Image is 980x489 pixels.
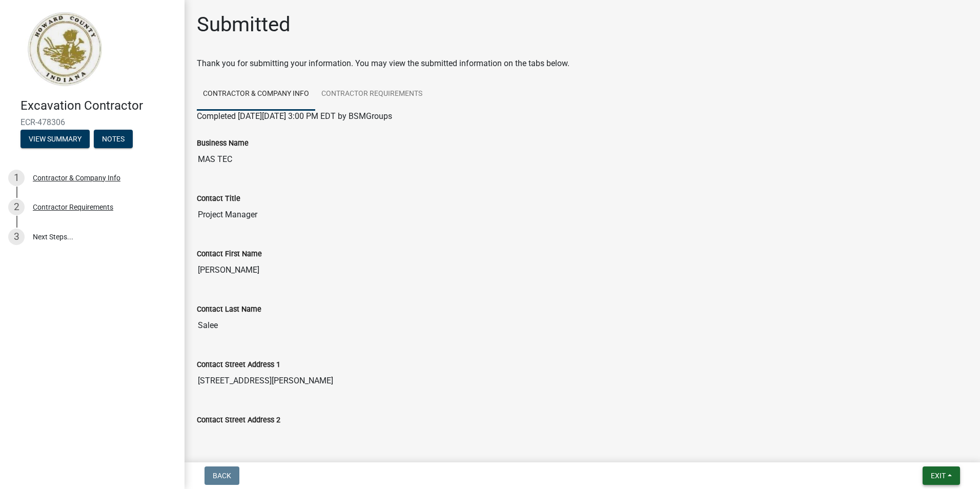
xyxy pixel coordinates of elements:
a: Contractor Requirements [315,78,428,111]
img: Howard County, Indiana [21,11,108,88]
div: Contractor Requirements [33,203,113,211]
label: Contact Last Name [197,306,261,313]
label: Contact Street Address 2 [197,417,280,424]
div: 2 [8,199,25,215]
label: Contact Street Address 1 [197,361,280,369]
button: Back [205,466,239,485]
span: Back [213,472,231,480]
label: Contact Title [197,195,240,202]
div: Thank you for submitting your information. You may view the submitted information on the tabs below. [197,57,968,70]
wm-modal-confirm: Summary [21,135,90,144]
label: Contact First Name [197,251,262,258]
button: Exit [923,466,960,485]
a: Contractor & Company Info [197,78,315,111]
div: 1 [8,170,25,186]
span: Completed [DATE][DATE] 3:00 PM EDT by BSMGroups [197,111,392,121]
div: 3 [8,229,25,245]
h4: Excavation Contractor [21,98,176,113]
h1: Submitted [197,12,291,37]
span: Exit [931,472,946,480]
div: Contractor & Company Info [33,174,120,181]
label: Business Name [197,140,249,147]
wm-modal-confirm: Notes [94,135,133,144]
button: Notes [94,130,133,148]
button: View Summary [21,130,90,148]
span: ECR-478306 [21,117,164,127]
